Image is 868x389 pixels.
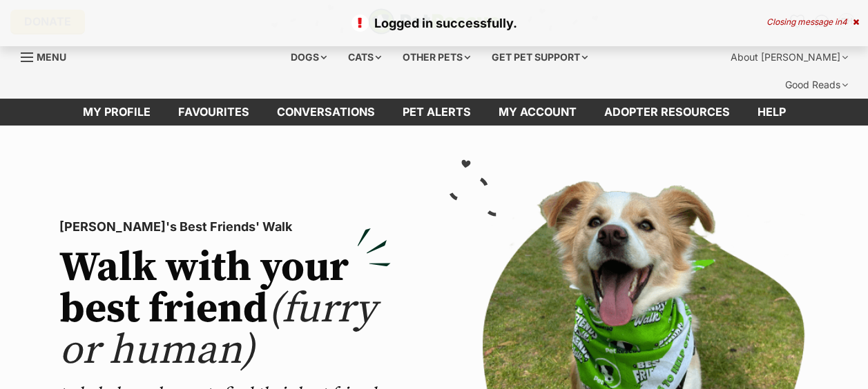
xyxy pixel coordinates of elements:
[482,43,597,71] div: Get pet support
[37,51,66,63] span: Menu
[389,99,485,126] a: Pet alerts
[164,99,263,126] a: Favourites
[721,43,858,71] div: About [PERSON_NAME]
[263,99,389,126] a: conversations
[59,283,376,377] span: (furry or human)
[393,43,480,71] div: Other pets
[21,43,76,68] a: Menu
[281,43,336,71] div: Dogs
[338,43,391,71] div: Cats
[485,99,590,126] a: My account
[59,217,391,237] p: [PERSON_NAME]'s Best Friends' Walk
[59,248,391,372] h2: Walk with your best friend
[775,71,858,99] div: Good Reads
[744,99,800,126] a: Help
[69,99,164,126] a: My profile
[590,99,744,126] a: Adopter resources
